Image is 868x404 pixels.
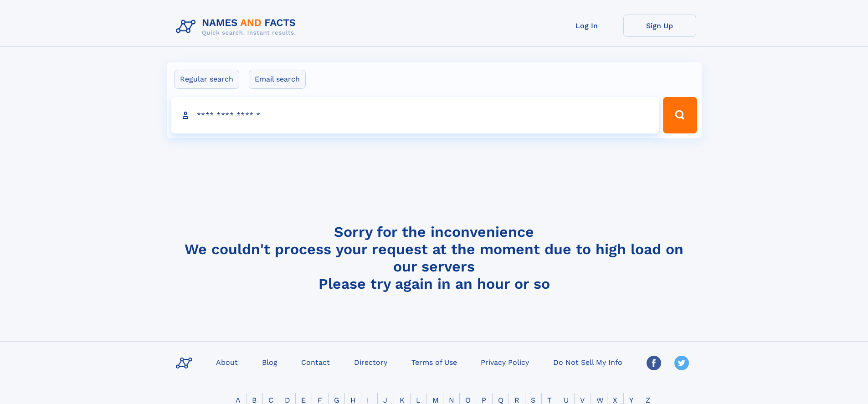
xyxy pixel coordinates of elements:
a: Sign Up [623,15,696,37]
img: Facebook [647,356,661,370]
a: Contact [298,355,334,368]
a: Log In [550,15,623,37]
h4: Sorry for the inconvenience We couldn't process your request at the moment due to high load on ou... [172,223,696,292]
img: Logo Names and Facts [172,15,303,39]
a: Directory [350,355,391,368]
label: Regular search [174,70,239,89]
img: Twitter [674,356,689,370]
a: Blog [258,355,281,368]
a: Do Not Sell My Info [550,355,626,368]
a: About [212,355,241,368]
button: Search Button [663,97,697,133]
label: Email search [249,70,306,89]
a: Privacy Policy [477,355,533,368]
input: search input [171,97,659,133]
a: Terms of Use [408,355,461,368]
